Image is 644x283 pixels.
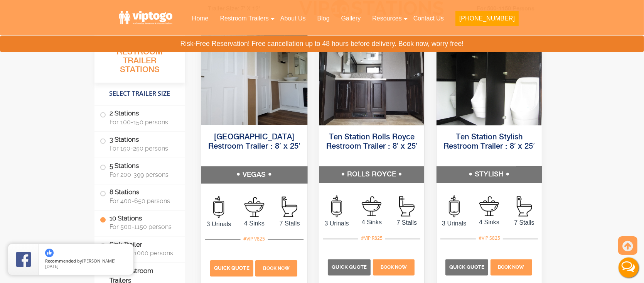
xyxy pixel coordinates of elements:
[45,259,127,264] span: by
[358,234,385,244] div: #VIP R825
[372,264,415,270] a: Book Now
[437,166,542,183] h5: STYLISH
[319,166,425,183] h5: ROLLS ROYCE
[489,264,533,270] a: Book Now
[100,237,180,261] label: Sink Trailer
[94,37,185,83] h3: All Portable Restroom Trailer Stations
[82,258,116,264] span: [PERSON_NAME]
[210,264,255,271] a: Quick Quote
[479,197,499,216] img: an icon of sink
[208,133,300,151] a: [GEOGRAPHIC_DATA] Restroom Trailer : 8′ x 25′
[335,10,367,27] a: Gallery
[399,197,415,217] img: an icon of stall
[236,219,272,228] span: 4 Sinks
[201,35,307,125] img: A front view of trailer booth with ten restrooms, and two doors with male and female sign on them
[100,211,180,235] label: 10 Stations
[437,219,472,229] span: 3 Urinals
[443,134,535,151] a: Ten Station Stylish Restroom Trailer : 8′ x 25′
[476,234,503,244] div: #VIP S825
[455,11,519,26] button: [PHONE_NUMBER]
[362,197,381,216] img: an icon of sink
[100,158,180,182] label: 5 Stations
[326,134,418,151] a: Ten Station Rolls Royce Restroom Trailer : 8′ x 25′
[45,258,76,264] span: Recommended
[312,10,335,27] a: Blog
[100,185,180,208] label: 8 Stations
[110,145,176,153] span: For 150-250 persons
[214,265,250,271] span: Quick Quote
[272,219,307,228] span: 7 Stalls
[472,218,507,227] span: 4 Sinks
[110,224,176,231] span: For 500-1150 persons
[100,132,180,156] label: 3 Stations
[366,10,407,27] a: Resources
[282,197,297,217] img: an icon of stall
[381,265,407,270] span: Book Now
[319,37,425,125] img: A front view of trailer booth with ten restrooms, and two doors with male and female sign on them
[437,37,542,125] img: A front view of trailer booth with ten restrooms, and two doors with male and female sign on them
[613,252,644,283] button: Live Chat
[110,171,176,179] span: For 200-399 persons
[389,219,424,228] span: 7 Stalls
[255,264,298,271] a: Book Now
[449,264,484,270] span: Quick Quote
[507,219,542,228] span: 7 Stalls
[449,196,460,217] img: an icon of urinal
[45,249,54,257] img: thumbs up icon
[214,10,275,27] a: Restroom Trailers
[213,196,224,218] img: an icon of urinal
[94,87,185,102] h4: Select Trailer Size
[498,265,524,270] span: Book Now
[275,10,312,27] a: About Us
[241,234,268,244] div: #VIP V825
[186,10,214,27] a: Home
[328,264,372,270] a: Quick Quote
[263,266,290,271] span: Book Now
[244,197,265,217] img: an icon of sink
[45,263,59,269] span: [DATE]
[319,219,354,229] span: 3 Urinals
[110,198,176,205] span: For 400-650 persons
[354,218,389,227] span: 4 Sinks
[331,196,342,217] img: an icon of urinal
[201,220,237,229] span: 3 Urinals
[332,264,367,270] span: Quick Quote
[100,106,180,130] label: 2 Stations
[408,10,450,27] a: Contact Us
[110,119,176,126] span: For 100-150 persons
[16,252,31,267] img: Review Rating
[110,250,176,257] span: For 500-1000 persons
[445,264,489,270] a: Quick Quote
[450,10,524,31] a: [PHONE_NUMBER]
[201,166,307,183] h5: VEGAS
[517,197,532,217] img: an icon of stall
